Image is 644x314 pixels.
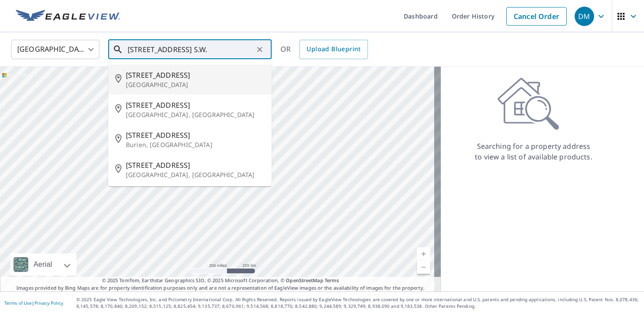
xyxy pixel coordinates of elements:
p: Searching for a property address to view a list of available products. [474,141,593,162]
span: Upload Blueprint [307,44,360,55]
span: [STREET_ADDRESS] [126,100,265,110]
a: Current Level 5, Zoom In [417,247,430,261]
p: Burien, [GEOGRAPHIC_DATA] [126,140,265,149]
div: Aerial [31,253,55,276]
a: OpenStreetMap [286,277,323,284]
a: Privacy Policy [34,300,63,306]
input: Search by address or latitude-longitude [128,37,254,62]
div: OR [280,40,368,59]
span: © 2025 TomTom, Earthstar Geographics SIO, © 2025 Microsoft Corporation, © [102,277,339,284]
a: Terms [325,277,339,284]
a: Terms of Use [4,300,32,306]
div: DM [575,7,594,26]
a: Cancel Order [506,7,567,26]
img: EV Logo [16,10,120,23]
p: | [4,300,63,306]
p: © 2025 Eagle View Technologies, Inc. and Pictometry International Corp. All Rights Reserved. Repo... [76,296,640,310]
a: Current Level 5, Zoom Out [417,261,430,274]
div: [GEOGRAPHIC_DATA] [11,37,99,62]
div: Aerial [11,253,76,276]
p: [GEOGRAPHIC_DATA] [126,80,265,89]
span: [STREET_ADDRESS] [126,130,265,140]
button: Clear [254,43,266,56]
span: [STREET_ADDRESS] [126,70,265,80]
p: [GEOGRAPHIC_DATA], [GEOGRAPHIC_DATA] [126,110,265,119]
p: [GEOGRAPHIC_DATA], [GEOGRAPHIC_DATA] [126,170,265,179]
span: [STREET_ADDRESS] [126,160,265,170]
a: Upload Blueprint [299,40,367,59]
